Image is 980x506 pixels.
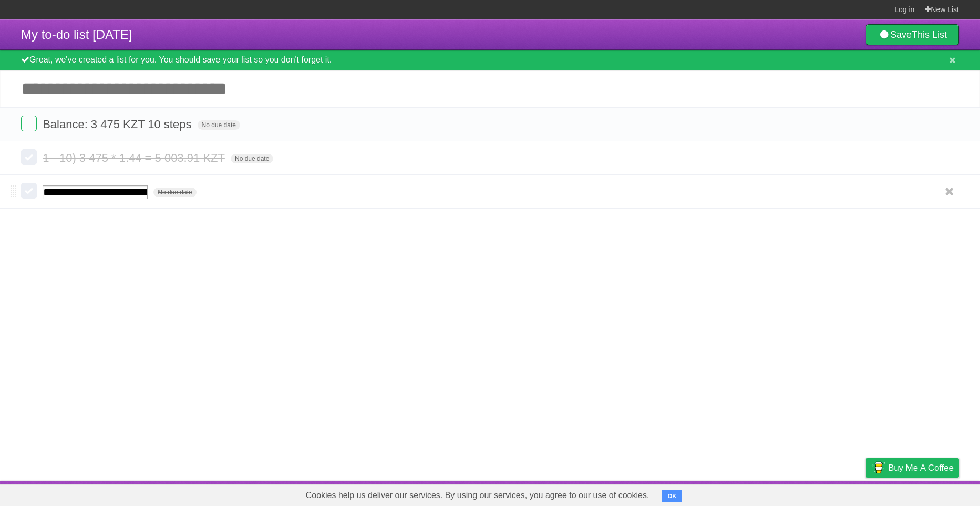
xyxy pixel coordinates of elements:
[662,490,683,502] button: OK
[43,118,194,131] span: Balance: 3 475 KZT 10 steps
[21,27,132,42] span: My to-do list [DATE]
[726,483,748,503] a: About
[871,459,885,477] img: Buy me a coffee
[21,183,37,199] label: Done
[21,149,37,165] label: Done
[153,188,196,197] span: No due date
[761,483,803,503] a: Developers
[912,29,947,40] b: This List
[295,485,660,506] span: Cookies help us deliver our services. By using our services, you agree to our use of cookies.
[888,459,954,477] span: Buy me a coffee
[817,483,840,503] a: Terms
[21,116,37,131] label: Done
[231,154,273,163] span: No due date
[198,120,240,130] span: No due date
[852,483,880,503] a: Privacy
[866,458,959,478] a: Buy me a coffee
[43,151,228,164] span: 1 - 10) 3 475 * 1.44 = 5 003.91 KZT
[866,24,959,45] a: SaveThis List
[893,483,959,503] a: Suggest a feature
